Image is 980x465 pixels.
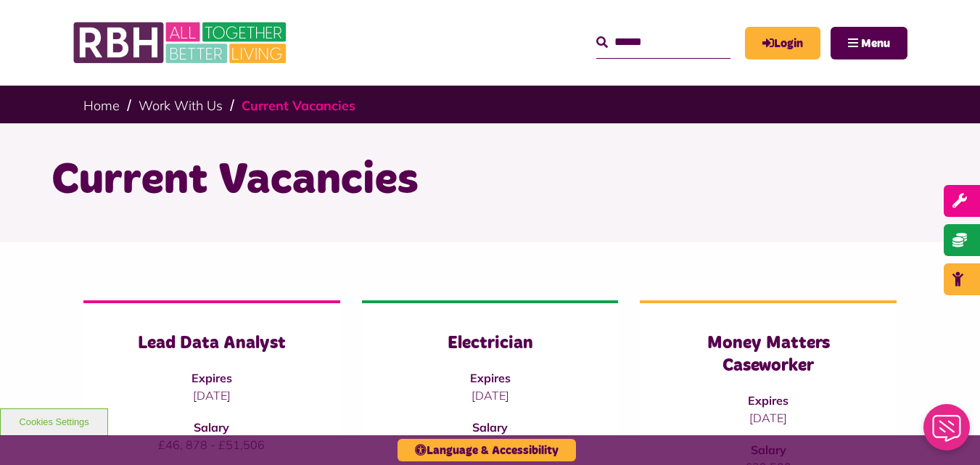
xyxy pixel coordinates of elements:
h3: Lead Data Analyst [112,332,311,355]
a: Home [83,97,120,114]
a: Current Vacancies [242,97,355,114]
p: [DATE] [391,387,590,404]
p: [DATE] [112,387,311,404]
button: Language & Accessibility [398,439,576,461]
strong: Expires [470,371,511,385]
img: RBH [73,15,290,71]
h3: Electrician [391,332,590,355]
p: [DATE] [669,409,868,427]
strong: Expires [192,371,232,385]
button: Navigation [831,27,907,59]
a: MyRBH [745,27,820,59]
strong: Expires [748,393,788,408]
iframe: Netcall Web Assistant for live chat [915,400,980,465]
span: Menu [861,38,890,49]
a: Work With Us [139,97,223,114]
h3: Money Matters Caseworker [669,332,868,377]
strong: Salary [472,420,508,435]
h1: Current Vacancies [52,152,929,209]
strong: Salary [194,420,229,435]
input: Search [596,27,730,58]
